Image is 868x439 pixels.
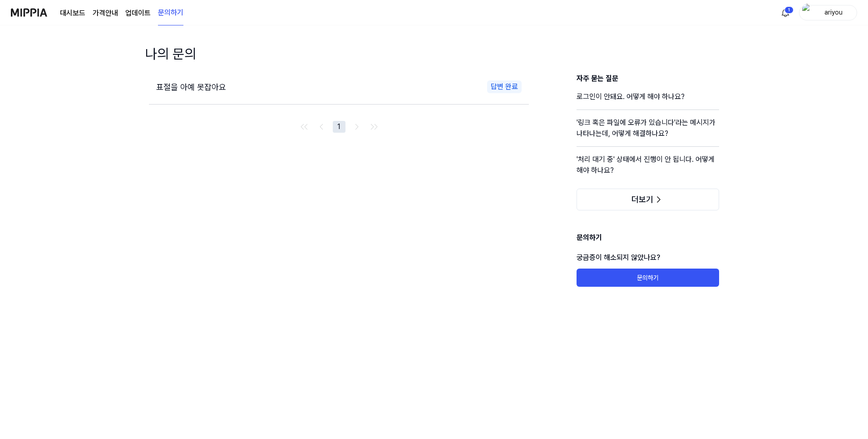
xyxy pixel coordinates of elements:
[577,195,719,204] a: 더보기
[780,7,791,18] img: 알림
[784,6,794,14] div: 1
[577,189,719,210] button: 더보기
[158,0,183,25] a: 문의하기
[577,73,719,84] h3: 자주 묻는 질문
[802,4,813,22] img: profile
[93,8,118,19] button: 가격안내
[577,273,719,282] a: 문의하기
[778,5,793,20] button: 알림1
[577,154,719,183] a: '처리 대기 중' 상태에서 진행이 안 됩니다. 어떻게 해야 하나요?
[577,232,719,247] h1: 문의하기
[577,247,719,269] p: 궁금증이 해소되지 않았나요?
[60,8,85,19] a: 대시보드
[816,7,851,17] div: ariyou
[577,91,719,110] a: 로그인이 안돼요. 어떻게 해야 하나요?
[156,82,226,92] span: 표절을 아예 못잡아요
[333,121,345,133] button: 1
[577,269,719,287] button: 문의하기
[487,80,522,93] div: 답변 완료
[577,117,719,146] a: '링크 혹은 파일에 오류가 있습니다'라는 메시지가 나타나는데, 어떻게 해결하나요?
[799,5,857,20] button: profileariyou
[631,195,653,204] span: 더보기
[125,8,151,19] a: 업데이트
[145,44,196,64] h1: 나의 문의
